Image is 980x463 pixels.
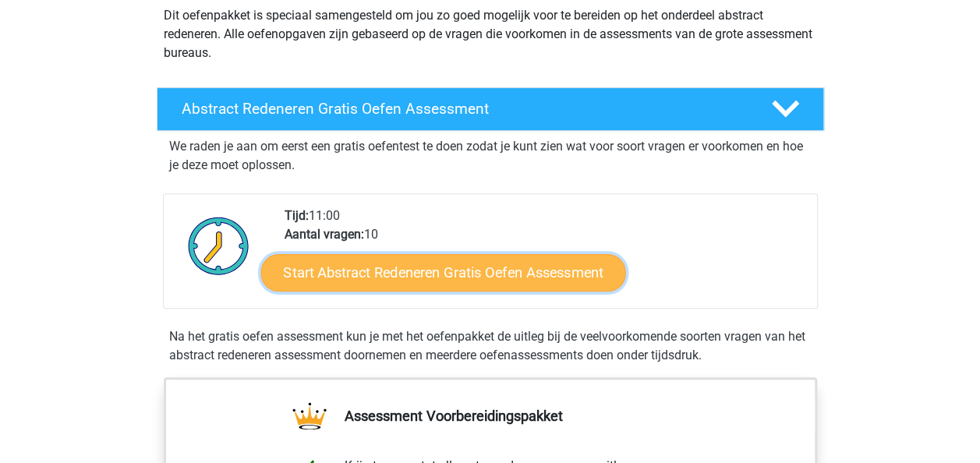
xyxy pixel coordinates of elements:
b: Aantal vragen: [285,227,364,242]
b: Tijd: [285,208,309,223]
a: Start Abstract Redeneren Gratis Oefen Assessment [260,253,625,291]
a: Abstract Redeneren Gratis Oefen Assessment [150,87,830,131]
div: Na het gratis oefen assessment kun je met het oefenpakket de uitleg bij de veelvoorkomende soorte... [163,327,818,365]
img: Klok [179,207,258,285]
p: We raden je aan om eerst een gratis oefentest te doen zodat je kunt zien wat voor soort vragen er... [169,137,812,175]
div: 11:00 10 [273,207,816,308]
h4: Abstract Redeneren Gratis Oefen Assessment [182,100,746,118]
p: Dit oefenpakket is speciaal samengesteld om jou zo goed mogelijk voor te bereiden op het onderdee... [164,6,817,62]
